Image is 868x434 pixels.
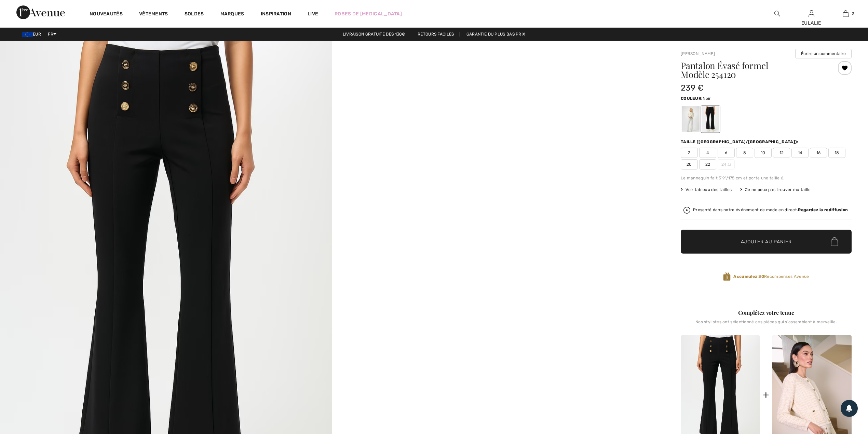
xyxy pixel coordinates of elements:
[681,159,698,169] span: 20
[139,11,168,18] a: Vêtements
[699,159,716,169] span: 22
[718,159,735,169] span: 24
[703,96,711,101] span: Noir
[681,230,852,254] button: Ajouter au panier
[90,11,123,18] a: Nouveautés
[681,139,800,145] div: Taille ([GEOGRAPHIC_DATA]/[GEOGRAPHIC_DATA]):
[683,207,690,214] img: Regardez la rediffusion
[723,272,731,281] img: Récompenses Avenue
[774,10,780,18] img: recherche
[681,320,852,330] div: Nos stylistes ont sélectionné ces pièces qui s'assemblent à merveille.
[809,10,814,18] img: Mes infos
[332,41,664,207] video: Your browser does not support the video tag.
[461,32,531,37] a: Garantie du plus bas prix
[718,148,735,158] span: 6
[741,238,792,245] span: Ajouter au panier
[220,11,244,18] a: Marques
[681,51,715,56] a: [PERSON_NAME]
[22,32,44,37] span: EUR
[740,187,811,193] div: Je ne peux pas trouver ma taille
[736,148,753,158] span: 8
[829,10,862,18] a: 3
[809,10,814,17] a: Se connecter
[763,387,769,403] div: +
[682,106,700,132] div: Vanille 30
[185,11,204,18] a: Soldes
[412,32,460,37] a: Retours faciles
[733,273,809,280] span: Récompenses Avenue
[810,148,827,158] span: 16
[798,207,848,212] strong: Regardez la rediffusion
[828,148,845,158] span: 18
[681,61,823,79] h1: Pantalon Évasé formel Modèle 254120
[335,10,402,17] a: Robes de [MEDICAL_DATA]
[852,11,854,17] span: 3
[681,309,852,317] div: Complétez votre tenue
[733,274,764,279] strong: Accumulez 30
[261,11,291,18] span: Inspiration
[795,19,828,27] div: EULALIE
[791,148,809,158] span: 14
[702,106,719,132] div: Noir
[843,10,849,18] img: Mon panier
[831,237,838,246] img: Bag.svg
[693,208,848,212] div: Presenté dans notre événement de mode en direct.
[681,148,698,158] span: 2
[681,187,732,193] span: Voir tableau des tailles
[699,148,716,158] span: 4
[681,175,852,181] div: Le mannequin fait 5'9"/175 cm et porte une taille 6.
[755,148,772,158] span: 10
[681,96,703,101] span: Couleur:
[22,32,33,37] img: Euro
[48,32,56,37] span: FR
[16,5,65,19] img: 1ère Avenue
[337,32,411,37] a: Livraison gratuite dès 130€
[681,83,704,93] span: 239 €
[728,163,731,166] img: ring-m.svg
[308,10,318,17] a: Live
[773,148,790,158] span: 12
[795,49,852,58] button: Écrire un commentaire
